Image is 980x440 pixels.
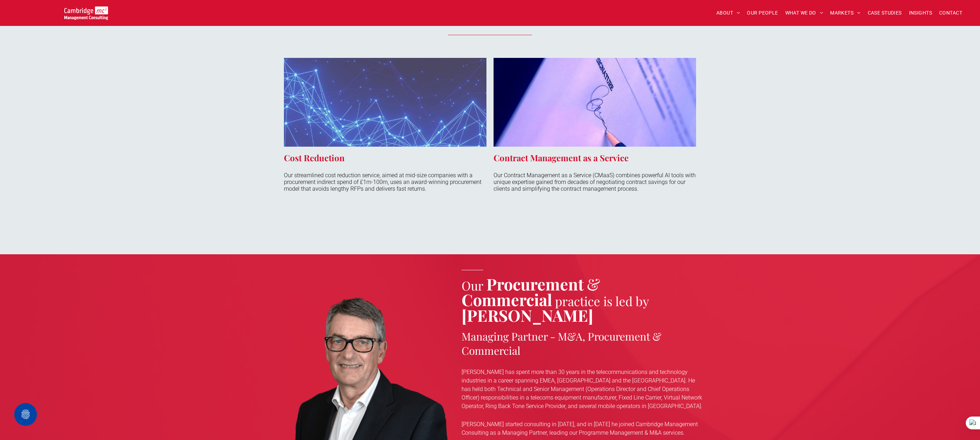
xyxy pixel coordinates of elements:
[555,293,649,309] span: practice is led by
[587,273,600,294] span: &
[905,7,936,18] a: INSIGHTS
[284,172,486,192] p: Our streamlined cost reduction service, aimed at mid-size companies with a procurement indirect s...
[462,369,702,409] span: [PERSON_NAME] has spent more than 30 years in the telecommunications and technology industries in...
[462,277,483,294] span: Our
[462,289,552,310] strong: Commercial
[494,152,629,163] h3: Contract Management as a Service
[782,7,827,18] a: WHAT WE DO
[284,152,345,163] h3: Cost Reduction
[494,172,696,192] p: Our Contract Management as a Service (CMaaS) combines powerful AI tools with unique expertise gai...
[743,7,781,18] a: OUR PEOPLE
[421,11,470,28] span: Featured
[713,7,744,18] a: ABOUT
[64,6,108,20] img: Go to Homepage
[864,7,905,18] a: CASE STUDIES
[936,7,966,18] a: CONTACT
[462,329,661,358] span: Managing Partner - M&A, Procurement & Commercial
[826,7,864,18] a: MARKETS
[462,304,593,326] strong: [PERSON_NAME]
[486,273,584,294] strong: Procurement
[462,421,698,436] span: [PERSON_NAME] started consulting in [DATE], and in [DATE] he joined Cambridge Management Consulti...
